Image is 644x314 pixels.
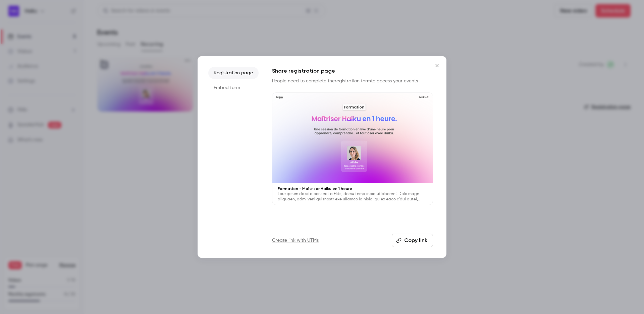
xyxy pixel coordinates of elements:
[272,67,433,75] h1: Share registration page
[430,59,444,72] button: Close
[208,67,259,79] li: Registration page
[208,82,259,94] li: Embed form
[392,234,433,247] button: Copy link
[272,237,319,244] a: Create link with UTMs
[272,92,433,205] a: Formation - Maîtriser Haiku en 1 heureLore ipsum do sita consect a Elits, doeiu temp incid utlabo...
[335,79,371,83] a: registration form
[278,186,427,191] p: Formation - Maîtriser Haiku en 1 heure
[272,78,433,84] p: People need to complete the to access your events
[278,191,427,202] p: Lore ipsum do sita consect a Elits, doeiu temp incid utlaboree ! Dolo magn aliquaen, admi veni qu...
